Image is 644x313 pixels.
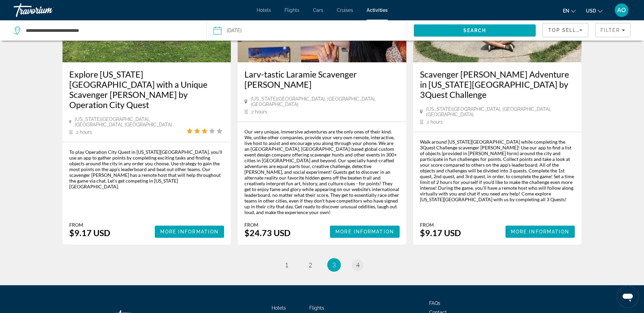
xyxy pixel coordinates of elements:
a: Flights [284,7,299,13]
span: More Information [160,229,219,234]
a: Explore [US_STATE][GEOGRAPHIC_DATA] with a Unique Scavenger [PERSON_NAME] by Operation City Quest [69,69,224,110]
a: Hotels [272,305,286,311]
nav: Pagination [62,258,582,272]
div: Our very unique, immersive adventures are the only ones of their kind. We, unlike other companies... [244,129,400,215]
a: Flights [309,305,324,311]
button: [DATE]Date: Oct 4, 2025 [214,20,406,41]
span: 2 [309,261,312,269]
button: Change language [563,6,576,16]
div: $9.17 USD [420,228,461,238]
span: Filter [601,27,620,33]
button: More Information [330,226,400,238]
button: Change currency [586,6,603,16]
span: Top Sellers [548,27,587,33]
a: Activities [367,7,388,13]
a: Larv-tastic Laramie Scavenger [PERSON_NAME] [244,69,400,89]
button: Filters [595,23,630,37]
span: Search [463,28,486,33]
span: More Information [335,229,394,234]
input: Search destination [25,25,196,36]
div: Walk around [US_STATE][GEOGRAPHIC_DATA] while completing the 3Quest Challenge scavenger [PERSON_N... [420,139,575,202]
span: AO [617,7,626,14]
span: 1 [285,261,288,269]
a: Scavenger [PERSON_NAME] Adventure in [US_STATE][GEOGRAPHIC_DATA] by 3Quest Challenge [420,69,575,100]
div: $9.17 USD [69,228,110,238]
span: More Information [511,229,570,234]
a: FAQs [429,300,440,306]
button: More Information [505,226,575,238]
mat-select: Sort by [548,26,583,34]
span: 2 hours [427,119,443,125]
span: 4 [356,261,360,269]
span: 2 hours [251,109,267,114]
div: From [420,222,461,228]
span: 2 hours [76,129,92,135]
button: User Menu [613,3,630,17]
a: Hotels [257,7,271,13]
span: 3 [332,261,336,269]
span: USD [586,8,596,14]
span: [US_STATE][GEOGRAPHIC_DATA], [GEOGRAPHIC_DATA], [GEOGRAPHIC_DATA] [75,117,187,127]
span: [US_STATE][GEOGRAPHIC_DATA], [GEOGRAPHIC_DATA], [GEOGRAPHIC_DATA] [251,96,400,107]
button: More Information [155,226,224,238]
button: Search [414,24,536,37]
div: To play Operation City Quest in [US_STATE][GEOGRAPHIC_DATA], you'll use an app to gather points b... [69,149,224,189]
a: Cars [313,7,323,13]
a: Cruises [337,7,353,13]
div: From [244,222,291,228]
div: From [69,222,110,228]
div: $24.73 USD [244,228,291,238]
iframe: Button to launch messaging window [617,286,639,308]
span: en [563,8,569,14]
a: Travorium [14,1,81,19]
span: [US_STATE][GEOGRAPHIC_DATA], [GEOGRAPHIC_DATA], [GEOGRAPHIC_DATA] [426,106,575,117]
